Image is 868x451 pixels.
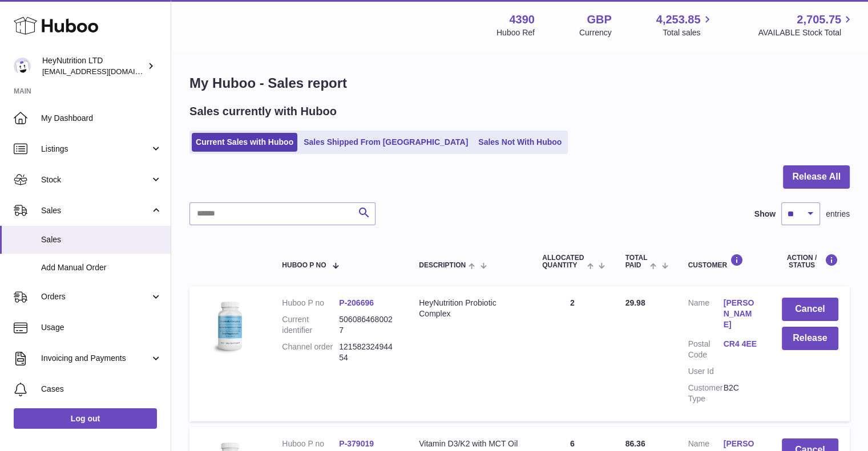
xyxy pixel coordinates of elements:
[587,12,611,27] strong: GBP
[625,298,645,307] span: 29.98
[339,439,374,448] a: P-379019
[688,254,759,269] div: Customer
[192,133,297,152] a: Current Sales with Huboo
[754,209,776,220] label: Show
[41,262,162,273] span: Add Manual Order
[688,383,724,404] dt: Customer Type
[42,67,168,76] span: [EMAIL_ADDRESS][DOMAIN_NAME]
[41,291,150,302] span: Orders
[41,384,162,395] span: Cases
[41,353,150,364] span: Invoicing and Payments
[282,262,326,269] span: Huboo P no
[14,408,157,429] a: Log out
[339,298,374,307] a: P-206696
[758,27,854,38] span: AVAILABLE Stock Total
[282,314,339,336] dt: Current identifier
[201,298,258,355] img: 43901725567703.jpeg
[300,133,472,152] a: Sales Shipped From [GEOGRAPHIC_DATA]
[496,27,535,38] div: Huboo Ref
[41,322,162,333] span: Usage
[542,254,584,269] span: ALLOCATED Quantity
[282,438,339,449] dt: Huboo P no
[688,339,724,360] dt: Postal Code
[419,262,466,269] span: Description
[41,205,150,216] span: Sales
[189,104,337,119] h2: Sales currently with Huboo
[189,74,850,92] h1: My Huboo - Sales report
[688,366,724,377] dt: User Id
[663,27,713,38] span: Total sales
[625,254,647,269] span: Total paid
[656,12,714,38] a: 4,253.85 Total sales
[339,342,396,363] dd: 12158232494454
[41,113,162,124] span: My Dashboard
[688,298,724,333] dt: Name
[782,327,838,350] button: Release
[724,339,759,350] a: CR4 4EE
[724,298,759,330] a: [PERSON_NAME]
[419,438,519,449] div: Vitamin D3/K2 with MCT Oil
[14,58,31,75] img: info@heynutrition.com
[724,383,759,404] dd: B2C
[531,286,613,421] td: 2
[41,144,150,155] span: Listings
[419,298,519,319] div: HeyNutrition Probiotic Complex
[509,12,535,27] strong: 4390
[782,298,838,321] button: Cancel
[579,27,612,38] div: Currency
[41,234,162,245] span: Sales
[41,174,150,185] span: Stock
[783,165,850,189] button: Release All
[625,439,645,448] span: 86.36
[282,298,339,308] dt: Huboo P no
[797,12,841,27] span: 2,705.75
[782,254,838,269] div: Action / Status
[474,133,566,152] a: Sales Not With Huboo
[656,12,701,27] span: 4,253.85
[758,12,854,38] a: 2,705.75 AVAILABLE Stock Total
[42,55,145,77] div: HeyNutrition LTD
[826,209,850,220] span: entries
[282,342,339,363] dt: Channel order
[339,314,396,336] dd: 5060864680027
